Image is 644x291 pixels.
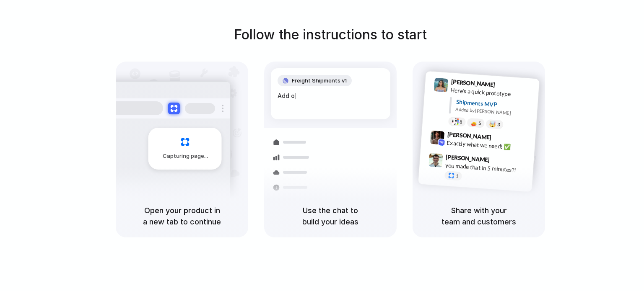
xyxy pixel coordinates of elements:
div: Add o [278,91,384,100]
span: 3 [497,122,500,127]
div: Added by [PERSON_NAME] [455,106,532,118]
span: 9:47 AM [492,156,509,166]
div: Here's a quick prototype [450,85,534,100]
div: 🤯 [489,121,496,127]
span: Capturing page [163,152,209,160]
span: 1 [456,174,459,178]
h5: Share with your team and customers [423,205,535,227]
span: 5 [478,121,481,125]
span: | [295,93,297,99]
div: Shipments MVP [456,97,533,111]
span: [PERSON_NAME] [446,152,490,164]
h1: Follow the instructions to start [234,25,427,45]
span: 8 [460,119,462,124]
span: [PERSON_NAME] [451,77,495,89]
div: Exactly what we need! ✅ [447,138,530,152]
h5: Use the chat to build your ideas [274,205,387,227]
span: 9:42 AM [494,134,511,144]
span: 9:41 AM [498,81,515,91]
div: you made that in 5 minutes?! [445,161,529,175]
span: [PERSON_NAME] [447,129,491,142]
span: Freight Shipments v1 [292,77,347,85]
h5: Open your product in a new tab to continue [126,205,238,227]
